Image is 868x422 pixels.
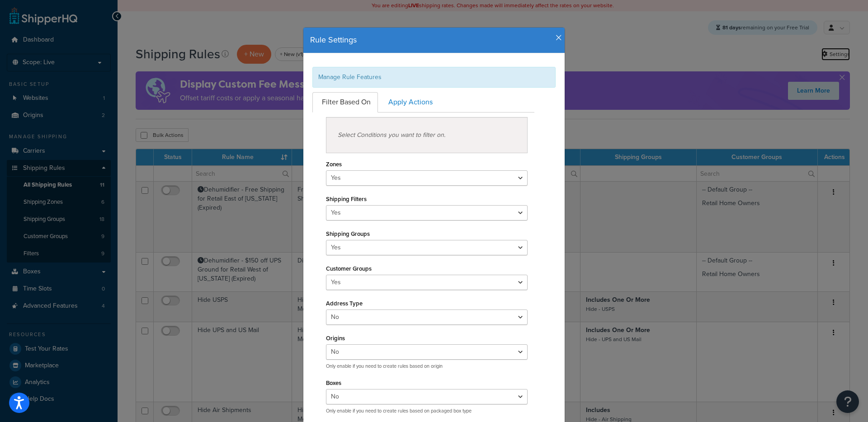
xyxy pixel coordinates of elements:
p: Only enable if you need to create rules based on packaged box type [326,408,528,414]
p: Only enable if you need to create rules based on origin [326,363,528,370]
label: Address Type [326,300,363,307]
label: Customer Groups [326,265,372,272]
label: Shipping Groups [326,230,370,237]
div: Select Conditions you want to filter on. [326,117,528,153]
label: Shipping Filters [326,196,367,202]
div: Manage Rule Features [312,67,556,88]
a: Apply Actions [379,92,440,113]
a: Filter Based On [312,92,378,113]
label: Boxes [326,380,341,386]
h4: Rule Settings [310,34,558,46]
label: Origins [326,335,345,342]
label: Zones [326,161,342,168]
